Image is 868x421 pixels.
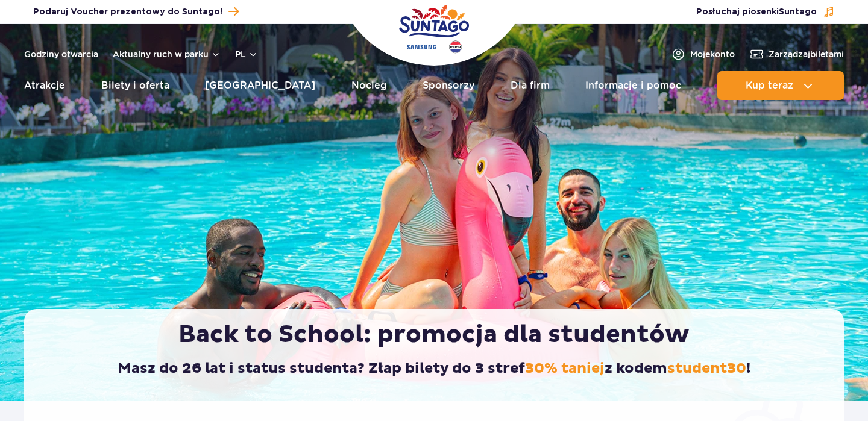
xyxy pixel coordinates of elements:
[779,8,817,16] span: Suntago
[113,49,221,59] button: Aktualny ruch w parku
[351,71,387,100] a: Nocleg
[749,47,844,61] a: Zarządzajbiletami
[33,4,239,20] a: Podaruj Voucher prezentowy do Suntago!
[667,360,746,378] span: student30
[205,71,315,100] a: [GEOGRAPHIC_DATA]
[49,320,819,350] h1: Back to School: promocja dla studentów
[24,71,65,100] a: Atrakcje
[696,6,817,18] span: Posłuchaj piosenki
[423,71,474,100] a: Sponsorzy
[746,80,793,91] span: Kup teraz
[235,48,258,60] button: pl
[717,71,844,100] button: Kup teraz
[33,6,222,18] span: Podaruj Voucher prezentowy do Suntago!
[671,47,735,61] a: Mojekonto
[769,48,844,60] span: Zarządzaj biletami
[511,71,550,100] a: Dla firm
[101,71,169,100] a: Bilety i oferta
[585,71,681,100] a: Informacje i pomoc
[525,360,605,378] span: 30% taniej
[24,48,98,60] a: Godziny otwarcia
[696,6,835,18] button: Posłuchaj piosenkiSuntago
[49,360,819,378] h2: Masz do 26 lat i status studenta? Złap bilety do 3 stref z kodem !
[690,48,735,60] span: Moje konto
